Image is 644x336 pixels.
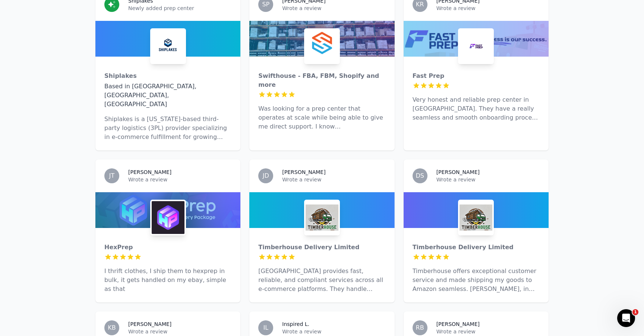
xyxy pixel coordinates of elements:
[617,309,635,327] iframe: Intercom live chat
[404,159,549,302] a: DS[PERSON_NAME]Wrote a reviewTimberhouse Delivery LimitedTimberhouse Delivery LimitedTimberhouse ...
[128,4,231,12] p: Newly added prep center
[416,1,424,7] span: KR
[416,325,424,331] span: RB
[263,173,269,179] span: JD
[104,115,231,142] p: Shiplakes is a [US_STATE]-based third-party logistics (3PL) provider specializing in e-commerce f...
[413,243,540,252] div: Timberhouse Delivery Limited
[263,325,269,331] span: IL
[258,243,385,252] div: Timberhouse Delivery Limited
[436,168,480,176] h3: [PERSON_NAME]
[282,168,325,176] h3: [PERSON_NAME]
[436,320,480,328] h3: [PERSON_NAME]
[460,201,492,234] img: Timberhouse Delivery Limited
[128,176,231,183] p: Wrote a review
[128,328,231,335] p: Wrote a review
[128,168,171,176] h3: [PERSON_NAME]
[95,159,240,302] a: JT[PERSON_NAME]Wrote a reviewHexPrepHexPrepI thrift clothes, I ship them to hexprep in bulk, it g...
[306,30,338,63] img: Swifthouse - FBA, FBM, Shopify and more
[413,72,540,80] div: Fast Prep
[306,201,338,234] img: Timberhouse Delivery Limited
[416,173,424,179] span: DS
[282,4,385,12] p: Wrote a review
[413,267,540,294] p: Timberhouse offers exceptional customer service and made shipping my goods to Amazon seamless. [P...
[282,320,309,328] h3: Inspired L.
[104,243,231,252] div: HexPrep
[258,267,385,294] p: [GEOGRAPHIC_DATA] provides fast, reliable, and compliant services across all e-commerce platforms...
[436,176,540,183] p: Wrote a review
[104,267,231,294] p: I thrift clothes, I ship them to hexprep in bulk, it gets handled on my ebay, simple as that
[436,4,540,12] p: Wrote a review
[436,328,540,335] p: Wrote a review
[128,320,171,328] h3: [PERSON_NAME]
[282,328,385,335] p: Wrote a review
[632,309,638,315] span: 1
[282,176,385,183] p: Wrote a review
[109,173,115,179] span: JT
[152,30,184,63] img: Shiplakes
[262,1,269,7] span: SP
[104,72,231,80] div: Shiplakes
[413,95,540,122] p: Very honest and reliable prep center in [GEOGRAPHIC_DATA]. They have a really seamless and smooth...
[258,104,385,131] p: Was looking for a prep center that operates at scale while being able to give me direct support. ...
[460,30,492,63] img: Fast Prep
[258,72,385,89] div: Swifthouse - FBA, FBM, Shopify and more
[152,201,184,234] img: HexPrep
[104,82,231,109] div: Based in [GEOGRAPHIC_DATA], [GEOGRAPHIC_DATA], [GEOGRAPHIC_DATA]
[249,159,394,302] a: JD[PERSON_NAME]Wrote a reviewTimberhouse Delivery LimitedTimberhouse Delivery Limited[GEOGRAPHIC_...
[108,325,116,331] span: KB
